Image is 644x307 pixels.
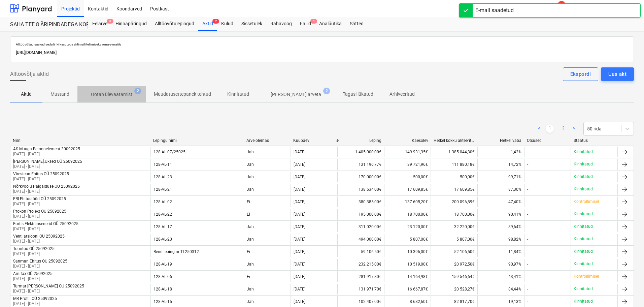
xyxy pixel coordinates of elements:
[384,196,431,207] div: 137 605,20€
[384,246,431,257] div: 10 396,00€
[527,274,528,279] div: -
[294,274,305,279] div: [DATE]
[13,201,66,207] p: [DATE] - [DATE]
[508,212,521,217] span: 90,41%
[294,150,305,154] div: [DATE]
[153,138,241,143] div: Lepingu nimi
[574,286,593,292] p: Kinnitatud
[337,196,384,207] div: 380 385,00€
[431,259,477,270] div: 20 972,50€
[527,138,568,143] div: Otsused
[154,150,185,154] div: 128-AL-07/25025
[154,249,199,254] div: Rendileping nr TL250312
[508,262,521,267] span: 90,97%
[337,159,384,170] div: 131 196,77€
[574,211,593,217] p: Kinnitatud
[570,125,578,133] a: Next page
[244,172,291,182] div: Jah
[574,199,599,205] p: Kontrollimisel
[384,284,431,295] div: 16 667,87€
[111,17,151,31] div: Hinnapäringud
[294,175,305,179] div: [DATE]
[13,271,53,276] div: Amifax OÜ 25092025
[508,237,521,242] span: 98,82%
[227,91,249,98] p: Kinnitatud
[91,91,132,98] p: Ootab ülevaatamist
[154,187,172,192] div: 128-AL-21
[508,299,521,304] span: 19,13%
[13,189,80,194] p: [DATE] - [DATE]
[294,199,305,204] div: [DATE]
[431,159,477,170] div: 111 880,18€
[384,159,431,170] div: 39 721,96€
[574,236,593,242] p: Kinnitatud
[337,147,384,157] div: 1 405 000,00€
[16,42,628,47] p: Alltöövõtjad saavad seda linki kasutada aktimalli tellimiseks oma e-mailile
[511,150,521,154] span: 1,42%
[340,138,381,143] div: Leping
[198,17,217,31] a: Aktid2
[431,172,477,182] div: 500,00€
[431,246,477,257] div: 52 106,50€
[294,187,305,192] div: [DATE]
[293,138,335,143] div: Kuupäev
[337,209,384,220] div: 195 000,00€
[88,17,111,31] a: Eelarve8
[574,261,593,267] p: Kinnitatud
[13,276,53,282] p: [DATE] - [DATE]
[508,274,521,279] span: 43,41%
[574,149,593,155] p: Kinnitatud
[508,224,521,229] span: 89,64%
[384,234,431,245] div: 5 807,00€
[266,17,296,31] div: Rahavoog
[244,159,291,170] div: Jah
[13,176,69,182] p: [DATE] - [DATE]
[154,91,211,98] p: Muudatusettepanek tehtud
[384,147,431,157] div: 149 931,35€
[294,237,305,242] div: [DATE]
[570,70,591,79] div: Ekspordi
[294,224,305,229] div: [DATE]
[337,184,384,195] div: 138 634,00€
[389,91,415,98] p: Arhiveeritud
[384,259,431,270] div: 10 519,00€
[475,6,514,14] div: E-mail saadetud
[574,274,599,279] p: Kontrollimisel
[13,288,84,294] p: [DATE] - [DATE]
[13,138,148,143] div: Nimi
[294,299,305,304] div: [DATE]
[480,138,521,143] div: Hetkel vaba
[508,162,521,167] span: 14,72%
[13,209,66,214] div: Prokon Projekt OÜ 25092025
[13,159,82,164] div: [PERSON_NAME].Uksed OÜ 26092025
[271,91,321,98] p: [PERSON_NAME] arveta
[574,224,593,229] p: Kinnitatud
[13,239,65,244] p: [DATE] - [DATE]
[154,299,172,304] div: 128-AL-15
[527,199,528,204] div: -
[315,17,346,31] a: Analüütika
[13,214,66,219] p: [DATE] - [DATE]
[296,17,315,31] div: Failid
[384,209,431,220] div: 18 700,00€
[13,251,55,257] p: [DATE] - [DATE]
[246,138,288,143] div: Arve olemas
[154,262,172,267] div: 128-AL-19
[535,125,543,133] a: Previous page
[13,284,84,288] div: Turmar [PERSON_NAME] OÜ 25092025
[559,125,567,133] a: Page 2
[310,19,317,24] span: 1
[527,162,528,167] div: -
[151,17,198,31] a: Alltöövõtulepingud
[154,212,172,217] div: 128-AL-22
[13,151,80,157] p: [DATE] - [DATE]
[431,284,477,295] div: 20 528,27€
[244,259,291,270] div: Jah
[107,19,113,24] span: 8
[13,221,78,226] div: Fortis Elektriinsenerid OÜ 25092025
[337,246,384,257] div: 59 106,50€
[337,172,384,182] div: 170 000,00€
[527,187,528,192] div: -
